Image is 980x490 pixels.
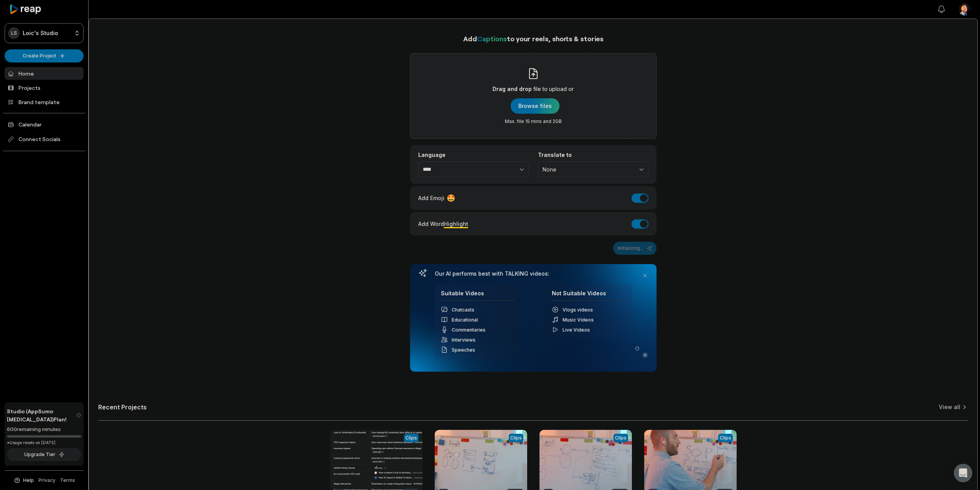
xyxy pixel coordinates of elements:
span: None [543,166,633,173]
span: Captions [477,34,507,43]
span: Educational [452,317,478,323]
button: Help [13,477,34,484]
span: Interviews [452,337,476,343]
div: Add Word [418,219,468,229]
span: 🤩 [447,193,455,203]
span: Studio (AppSumo [MEDICAL_DATA]) Plan! [7,407,76,423]
span: Help [23,477,34,484]
button: Upgrade Tier [7,448,81,461]
span: Add Emoji [418,194,444,202]
a: Privacy [39,477,55,484]
span: Speeches [452,347,475,353]
a: Calendar [5,118,84,131]
span: file to upload or [533,84,574,94]
p: Loic's Studio [23,30,58,37]
span: Connect Socials [5,132,84,146]
a: Projects [5,81,84,94]
span: Commentaries [452,327,486,333]
h4: Not Suitable Videos [552,290,626,301]
div: 600 remaining minutes [7,426,81,433]
span: Drag and drop [493,84,532,94]
span: Chatcasts [452,307,474,313]
h3: Our AI performs best with TALKING videos: [435,270,632,277]
span: Live Videos [563,327,590,333]
span: Music Videos [563,317,594,323]
a: View all [939,403,960,411]
a: Brand template [5,96,84,108]
span: Highlight [444,221,468,227]
button: Create Project [5,49,84,62]
button: None [538,162,648,178]
a: Terms [60,477,75,484]
div: *Usage resets on [DATE] [7,440,81,446]
h1: Add to your reels, shorts & stories [410,33,657,44]
div: Open Intercom Messenger [954,464,972,482]
span: Max. file 15 mins and 2GB [505,118,562,125]
div: LS [8,27,20,39]
span: Vlogs videos [563,307,593,313]
h2: Recent Projects [98,403,147,411]
a: Home [5,67,84,80]
button: Drag and dropfile to upload orMax. file 15 mins and 2GB [511,98,560,114]
label: Language [418,152,529,158]
h4: Suitable Videos [441,290,515,301]
label: Translate to [538,152,648,158]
